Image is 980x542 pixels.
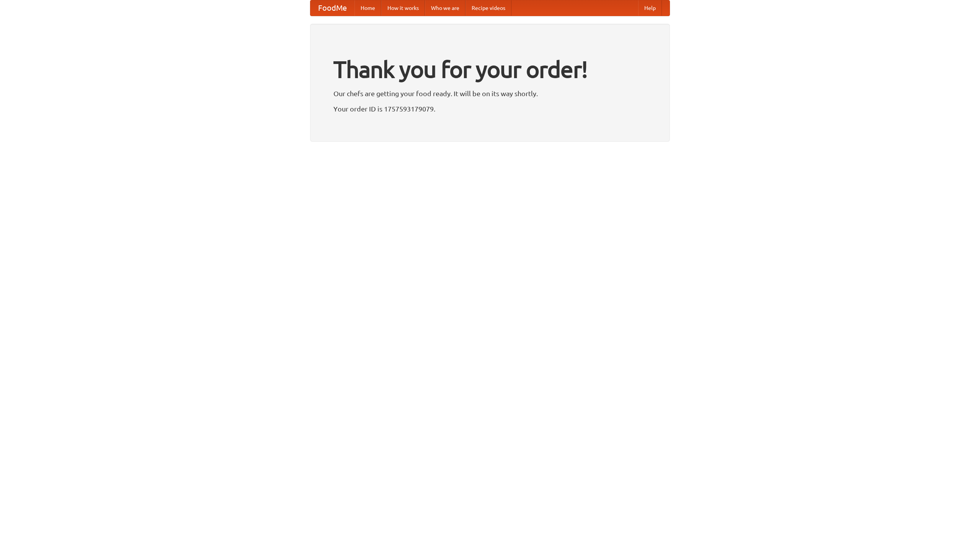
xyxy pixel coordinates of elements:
a: Who we are [425,0,465,16]
a: Home [354,0,381,16]
h1: Thank you for your order! [333,51,647,88]
a: FoodMe [310,0,354,16]
p: Our chefs are getting your food ready. It will be on its way shortly. [333,88,647,99]
p: Your order ID is 1757593179079. [333,103,647,115]
a: Help [638,0,662,16]
a: How it works [381,0,425,16]
a: Recipe videos [465,0,511,16]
